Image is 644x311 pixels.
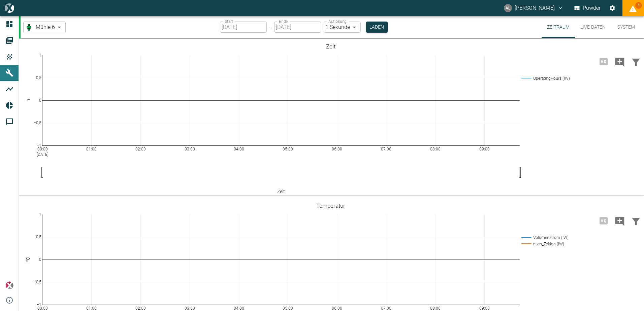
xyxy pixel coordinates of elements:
p: – [269,23,272,31]
img: logo [5,3,14,12]
button: Daten filtern [628,53,644,70]
div: 1 Sekunde [324,22,361,33]
label: Start [225,19,233,24]
span: Mühle 6 [36,23,55,31]
button: Einstellungen [606,2,618,14]
input: DD.MM.YYYY [220,22,267,33]
input: DD.MM.YYYY [274,22,321,33]
button: Daten filtern [628,212,644,230]
label: Auflösung [328,19,347,24]
button: Live-Daten [575,16,611,38]
span: Hohe Auflösung nur für Zeiträume von <3 Tagen verfügbar [595,217,612,223]
button: Kommentar hinzufügen [612,212,628,230]
div: AL [504,4,512,12]
button: System [611,16,641,38]
label: Ende [279,19,288,24]
button: Powder [573,2,602,14]
button: Laden [366,22,388,33]
button: andreas.lehmann@kansaihelios-cws.de [503,2,565,14]
a: Mühle 6 [25,23,55,31]
button: Zeitraum [542,16,575,38]
span: 1 [635,2,642,9]
img: Xplore Logo [5,281,13,289]
span: Hohe Auflösung nur für Zeiträume von <3 Tagen verfügbar [595,58,612,64]
button: Kommentar hinzufügen [612,53,628,70]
